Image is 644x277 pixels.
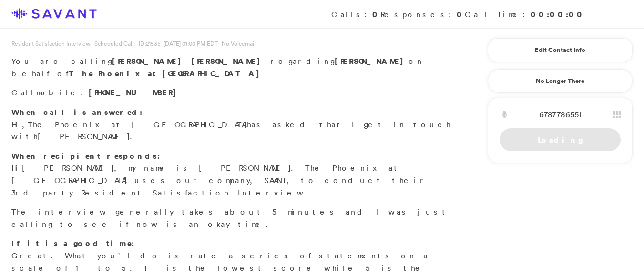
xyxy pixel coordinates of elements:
[28,120,247,129] span: The Phoenix at [GEOGRAPHIC_DATA]
[372,9,380,20] strong: 0
[488,69,633,93] a: No Longer There
[500,42,621,58] a: Edit Contact Info
[89,87,181,98] span: [PHONE_NUMBER]
[191,56,265,66] span: [PERSON_NAME]
[457,9,465,20] strong: 0
[146,40,161,48] span: 21535
[38,132,130,141] span: [PERSON_NAME]
[11,55,451,80] p: You are calling regarding on behalf of
[11,87,451,99] p: Call :
[22,163,114,173] span: [PERSON_NAME]
[500,128,621,151] a: Loading
[335,56,409,66] strong: [PERSON_NAME]
[11,150,451,199] p: Hi , my name is [PERSON_NAME]. The Phoenix at [GEOGRAPHIC_DATA] uses our company, SAVANT, to cond...
[36,88,81,97] span: mobile
[11,40,256,48] span: Resident Satisfaction Interview - Scheduled Call: - ID: - [DATE] 01:00 PM EDT - No Voicemail
[11,151,160,161] strong: When recipient responds:
[11,206,451,230] p: The interview generally takes about 5 minutes and I was just calling to see if now is an okay time.
[112,56,186,66] span: [PERSON_NAME]
[11,106,451,143] p: Hi, has asked that I get in touch with .
[531,9,585,20] strong: 00:00:00
[11,107,143,117] strong: When call is answered:
[69,68,265,79] strong: The Phoenix at [GEOGRAPHIC_DATA]
[11,238,134,248] strong: If it is a good time:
